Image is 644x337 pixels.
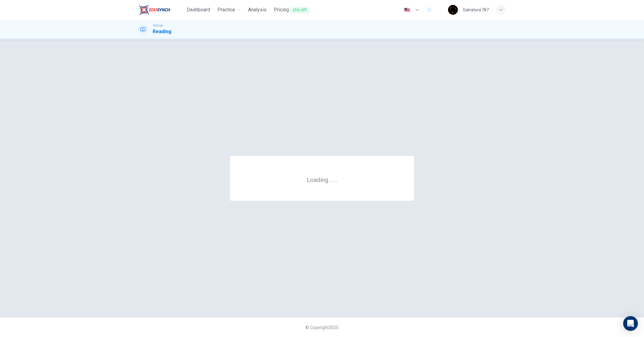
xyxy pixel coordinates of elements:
a: EduSynch logo [138,4,184,16]
h6: Loading [307,176,337,184]
h6: . [332,174,334,184]
img: EduSynch logo [138,4,170,16]
button: Dashboard [184,4,213,15]
h6: . [335,174,337,184]
span: Pricing [274,6,309,14]
button: Practice [215,4,243,15]
button: Pricing25% OFF [271,4,312,16]
span: Practice [217,6,235,14]
span: TOEFL® [153,24,163,28]
div: Salvatore787 [463,6,489,14]
span: © Copyright 2025 [305,325,339,330]
img: en [403,8,411,12]
span: Dashboard [187,6,210,14]
button: Analysis [246,4,269,15]
div: Open Intercom Messenger [623,316,638,331]
span: Analysis [248,6,266,14]
h1: Reading [153,28,171,35]
img: Profile picture [448,5,458,15]
h6: . [329,174,331,184]
span: 25% OFF [290,7,309,14]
